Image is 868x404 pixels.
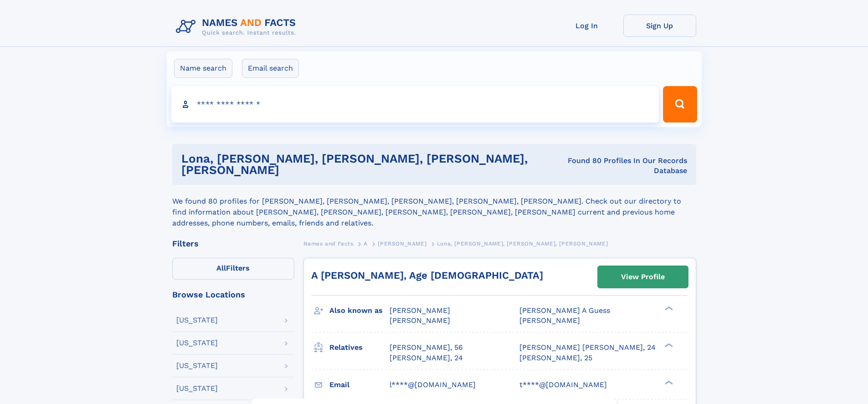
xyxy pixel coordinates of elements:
a: [PERSON_NAME], 56 [390,343,463,353]
span: [PERSON_NAME] [390,316,450,325]
label: Name search [174,59,232,78]
div: We found 80 profiles for [PERSON_NAME], [PERSON_NAME], [PERSON_NAME], [PERSON_NAME], [PERSON_NAME... [172,185,696,229]
a: Names and Facts [303,238,354,249]
a: Sign Up [623,15,696,37]
h3: Email [329,377,390,393]
span: All [216,264,226,272]
h3: Relatives [329,340,390,355]
div: View Profile [621,266,665,287]
h1: Lona, [PERSON_NAME], [PERSON_NAME], [PERSON_NAME], [PERSON_NAME] [181,153,557,176]
div: [US_STATE] [176,385,218,392]
label: Filters [172,258,294,280]
label: Email search [242,59,299,78]
div: [US_STATE] [176,362,218,369]
img: Logo Names and Facts [172,15,303,39]
span: Lona, [PERSON_NAME], [PERSON_NAME], [PERSON_NAME] [437,240,608,247]
h3: Also known as [329,303,390,318]
a: Log In [550,15,623,37]
div: ❯ [663,379,673,385]
button: Search Button [663,86,697,123]
a: [PERSON_NAME], 24 [390,353,463,363]
a: A [364,238,368,249]
div: Browse Locations [172,291,294,299]
span: [PERSON_NAME] [519,316,580,325]
a: View Profile [598,266,688,288]
a: [PERSON_NAME], 25 [519,353,592,363]
input: search input [171,86,659,123]
div: [US_STATE] [176,339,218,347]
a: [PERSON_NAME] [378,238,426,249]
div: Filters [172,240,294,248]
span: [PERSON_NAME] [378,240,426,247]
span: [PERSON_NAME] [390,306,450,315]
span: A [364,240,368,247]
a: [PERSON_NAME] [PERSON_NAME], 24 [519,343,656,353]
span: [PERSON_NAME] A Guess [519,306,610,315]
div: ❯ [663,306,673,312]
div: [US_STATE] [176,317,218,324]
div: Found 80 Profiles In Our Records Database [557,156,687,176]
a: A [PERSON_NAME], Age [DEMOGRAPHIC_DATA] [311,270,543,281]
div: ❯ [663,343,673,348]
